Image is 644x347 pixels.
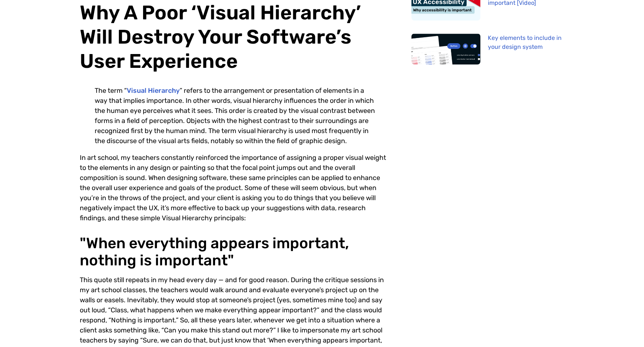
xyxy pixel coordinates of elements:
[80,153,391,223] p: In art school, my teachers constantly reinforced the importance of assigning a proper visual weig...
[146,0,173,7] span: Last Name
[2,105,7,110] input: Subscribe to UX Team newsletter.
[488,34,562,50] a: Key elements to include in your design system
[9,104,290,110] span: Subscribe to UX Team newsletter.
[80,0,391,73] h1: Why A Poor ‘Visual Hierarchy’ Will Destroy Your Software’s User Experience
[127,86,180,95] a: Visual Hierarchy
[95,86,376,146] p: The term “ ” refers to the arrangement or presentation of elements in a way that implies importan...
[80,235,391,269] h2: "When everything appears important, nothing is important"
